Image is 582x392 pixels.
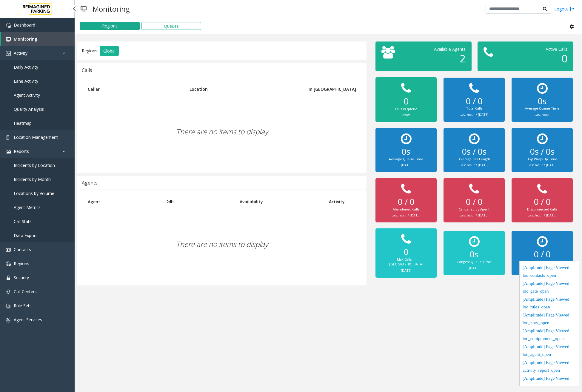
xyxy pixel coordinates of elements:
[6,149,11,154] img: 'icon'
[449,249,499,259] h2: 0s
[14,317,42,322] span: Agent Services
[518,259,567,265] div: Queue Time over 30s
[518,249,567,259] h2: 0 / 0
[14,233,37,238] span: Data Export
[6,135,11,140] img: 'icon'
[518,147,567,157] h2: 0s / 0s
[100,46,119,56] button: Global
[518,96,567,106] h2: 0s
[570,6,575,12] img: logout
[449,157,499,162] div: Average Call Length
[83,82,185,96] th: Caller
[523,280,576,288] div: [Amplitude] Page Viewed
[528,213,557,217] small: Last hour / [DATE]
[14,120,32,126] span: Heatmap
[14,205,41,210] span: Agent Metrics
[14,275,29,280] span: Security
[6,318,11,322] img: 'icon'
[523,264,576,272] div: [Amplitude] Page Viewed
[392,213,421,217] small: Last hour / [DATE]
[6,262,11,266] img: 'icon'
[381,197,431,207] h2: 0 / 0
[14,247,31,252] span: Contacts
[6,248,11,252] img: 'icon'
[83,209,361,279] div: There are no items to display
[14,289,37,294] span: Call Centers
[90,1,133,16] h3: Monitoring
[381,247,431,257] h2: 0
[185,82,293,96] th: Location
[460,51,466,65] span: 2
[14,148,29,154] span: Reports
[14,219,32,224] span: Call Stats
[460,213,489,217] small: Last hour / [DATE]
[82,179,98,187] div: Agents
[523,351,576,359] div: loc_agent_open
[528,163,557,167] small: Last hour / [DATE]
[14,22,35,28] span: Dashboard
[14,176,51,182] span: Incidents by Month
[460,112,489,117] small: Last hour / [DATE]
[449,207,499,212] div: Cancelled by Agent
[523,343,576,351] div: [Amplitude] Page Viewed
[14,134,58,140] span: Location Management
[449,259,499,265] div: Longest Queue Time
[14,190,54,196] span: Locations by Volume
[535,112,550,117] small: Last hour
[523,328,576,336] div: [Amplitude] Page Viewed
[523,367,576,375] div: activity_report_open
[518,157,567,162] div: Avg Wrap-Up Time
[460,163,489,167] small: Last hour / [DATE]
[14,303,32,308] span: Rule Sets
[401,163,412,167] small: [DATE]
[523,272,576,280] div: loc_contacts_open
[14,162,55,168] span: Incidents by Location
[381,96,431,107] h2: 0
[546,46,567,52] span: Active Calls
[14,78,38,84] span: Lane Activity
[14,92,40,98] span: Agent Activity
[449,96,499,106] h2: 0 / 0
[381,147,431,157] h2: 0s
[518,207,567,212] div: Disconnected Calls
[6,304,11,308] img: 'icon'
[554,6,575,12] a: Logout
[14,64,38,70] span: Daily Activity
[523,359,576,367] div: [Amplitude] Page Viewed
[523,304,576,312] div: loc_rules_open
[235,194,324,209] th: Availability
[14,261,29,266] span: Regions
[518,197,567,207] h2: 0 / 0
[14,36,37,42] span: Monitoring
[401,268,412,273] small: [DATE]
[82,47,98,53] span: Regions:
[381,107,431,112] div: Calls in queue
[1,32,75,46] a: Monitoring
[162,194,235,209] th: 24h
[6,23,11,28] img: 'icon'
[523,319,576,328] div: loc_noty_open
[449,147,499,157] h2: 0s / 0s
[324,194,361,209] th: Activity
[469,266,480,270] small: [DATE]
[14,50,27,56] span: Activity
[523,375,576,383] div: [Amplitude] Page Viewed
[83,96,361,167] div: There are no items to display
[6,290,11,294] img: 'icon'
[141,22,201,30] button: Queues
[381,207,431,212] div: Abandoned Calls
[82,66,92,74] div: Calls
[523,335,576,343] div: loc_equipmment_open
[523,296,576,304] div: [Amplitude] Page Viewed
[402,113,410,117] small: Now
[6,51,11,56] img: 'icon'
[434,46,466,52] span: Available Agents
[523,288,576,296] div: loc_gate_open
[80,22,140,30] button: Regions
[561,51,567,65] span: 0
[6,276,11,280] img: 'icon'
[293,82,361,96] th: In [GEOGRAPHIC_DATA]
[83,194,162,209] th: Agent
[449,106,499,111] div: Total Calls
[523,312,576,320] div: [Amplitude] Page Viewed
